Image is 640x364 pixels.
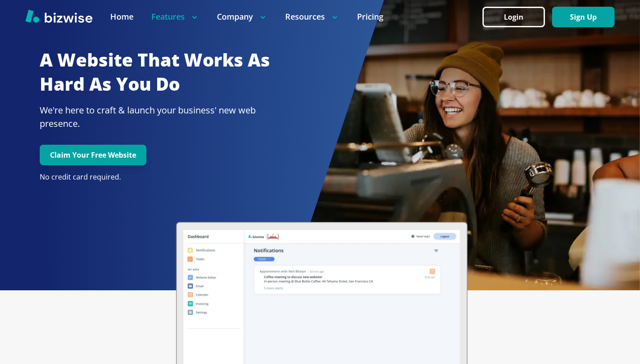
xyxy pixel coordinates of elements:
h2: A Website That Works As Hard As You Do [40,48,288,96]
button: Login [482,7,545,27]
p: Company [217,11,267,22]
p: Features [151,11,199,22]
p: Resources [285,11,339,22]
img: Bizwise Logo [25,9,92,23]
button: Claim Your Free Website [40,145,146,165]
a: Pricing [357,11,383,22]
button: Sign Up [552,7,615,27]
a: Sign Up [552,13,615,21]
a: Claim Your Free Website [40,151,146,159]
a: Login [482,13,552,21]
p: We're here to craft & launch your business' new web presence. [40,104,288,130]
a: Home [110,11,133,22]
p: No credit card required. [40,172,288,182]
